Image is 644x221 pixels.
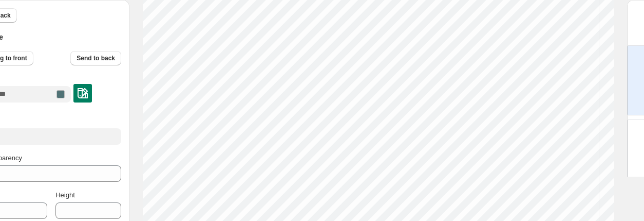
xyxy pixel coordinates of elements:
[55,191,75,199] span: Height
[70,51,121,65] button: Send to back
[77,54,115,62] span: Send to back
[78,88,88,98] img: colorPickerImg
